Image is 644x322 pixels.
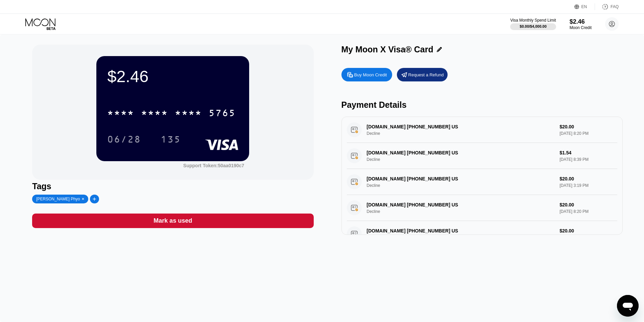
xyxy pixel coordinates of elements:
[354,72,387,78] div: Buy Moon Credit
[570,25,592,30] div: Moon Credit
[153,217,192,225] div: Mark as used
[161,135,181,146] div: 135
[510,18,556,30] div: Visa Monthly Spend Limit$0.00/$4,000.00
[611,4,619,9] div: FAQ
[183,163,244,168] div: Support Token:50aa0190c7
[520,24,547,28] div: $0.00 / $4,000.00
[156,131,186,148] div: 135
[107,135,141,146] div: 06/28
[341,45,433,54] div: My Moon X Visa® Card
[510,18,556,23] div: Visa Monthly Spend Limit
[408,72,444,78] div: Request a Refund
[36,197,80,201] div: [PERSON_NAME] Phyo
[32,181,313,191] div: Tags
[209,108,236,119] div: 5765
[341,68,392,81] div: Buy Moon Credit
[32,214,313,228] div: Mark as used
[574,3,595,10] div: EN
[570,18,592,30] div: $2.46Moon Credit
[341,100,623,110] div: Payment Details
[102,131,146,148] div: 06/28
[107,67,238,86] div: $2.46
[183,163,244,168] div: Support Token: 50aa0190c7
[397,68,448,81] div: Request a Refund
[581,4,587,9] div: EN
[617,295,639,317] iframe: Button to launch messaging window
[570,18,592,25] div: $2.46
[595,3,619,10] div: FAQ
